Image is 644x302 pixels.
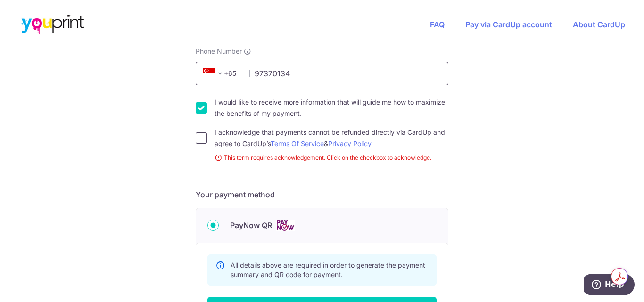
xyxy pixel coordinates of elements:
a: Pay via CardUp account [465,20,552,29]
img: Cards logo [276,220,295,231]
h5: Your payment method [196,189,448,200]
div: PayNow QR Cards logo [207,220,437,231]
a: About CardUp [573,20,625,29]
span: All details above are required in order to generate the payment summary and QR code for payment. [231,261,425,278]
a: Privacy Policy [328,139,372,147]
span: +65 [200,68,243,79]
span: +65 [203,68,226,79]
a: FAQ [430,20,445,29]
label: I acknowledge that payments cannot be refunded directly via CardUp and agree to CardUp’s & [215,127,448,149]
small: This term requires acknowledgement. Click on the checkbox to acknowledge. [215,153,448,163]
a: Terms Of Service [271,139,324,147]
iframe: Opens a widget where you can find more information [584,274,635,297]
label: I would like to receive more information that will guide me how to maximize the benefits of my pa... [215,97,448,119]
span: PayNow QR [230,220,272,231]
span: Phone Number [196,47,242,56]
